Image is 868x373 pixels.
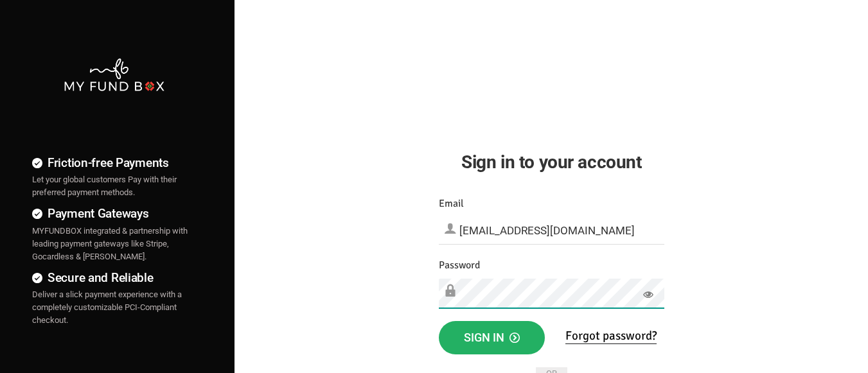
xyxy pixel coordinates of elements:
[439,321,545,354] button: Sign in
[32,204,196,223] h4: Payment Gateways
[439,148,664,176] h2: Sign in to your account
[32,226,188,261] span: MYFUNDBOX integrated & partnership with leading payment gateways like Stripe, Gocardless & [PERSO...
[439,216,664,245] input: Email
[439,196,464,212] label: Email
[464,331,520,344] span: Sign in
[32,175,177,197] span: Let your global customers Pay with their preferred payment methods.
[565,328,657,344] a: Forgot password?
[32,153,196,172] h4: Friction-free Payments
[439,257,480,273] label: Password
[32,290,182,325] span: Deliver a slick payment experience with a completely customizable PCI-Compliant checkout.
[63,57,166,92] img: mfbwhite.png
[32,268,196,287] h4: Secure and Reliable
